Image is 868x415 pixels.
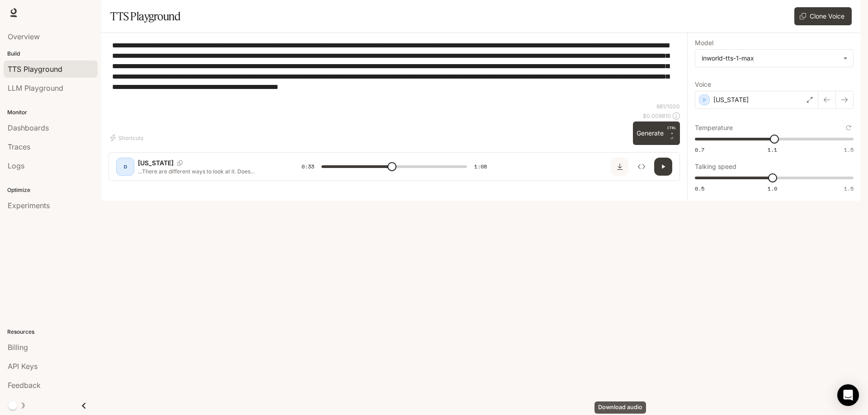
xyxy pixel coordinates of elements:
[110,7,180,25] h1: TTS Playground
[702,54,839,63] div: inworld-tts-1-max
[667,125,676,141] p: ⏎
[302,162,314,171] span: 0:33
[844,123,854,133] button: Reset to default
[656,103,680,110] p: 881 / 1000
[594,401,646,414] div: Download audio
[174,160,186,166] button: Copy Voice ID
[695,81,711,88] p: Voice
[138,159,174,168] p: [US_STATE]
[844,146,854,154] span: 1.5
[695,146,704,154] span: 0.7
[632,158,651,176] button: Inspect
[695,163,736,170] p: Talking speed
[768,146,777,154] span: 1.1
[611,158,629,176] button: Download audio
[794,7,852,25] button: Clone Voice
[667,125,676,136] p: CTRL +
[474,162,487,171] span: 1:08
[768,185,777,192] span: 1.0
[713,95,749,104] p: [US_STATE]
[138,168,280,175] p: ...There are different ways to look at it. Does [PERSON_NAME] represent some kind of punishment? ...
[837,384,859,406] div: Open Intercom Messenger
[844,185,854,192] span: 1.5
[695,50,853,67] div: inworld-tts-1-max
[695,125,733,131] p: Temperature
[633,121,680,145] button: GenerateCTRL +⏎
[695,40,713,46] p: Model
[108,131,147,145] button: Shortcuts
[695,185,704,192] span: 0.5
[118,159,132,174] div: D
